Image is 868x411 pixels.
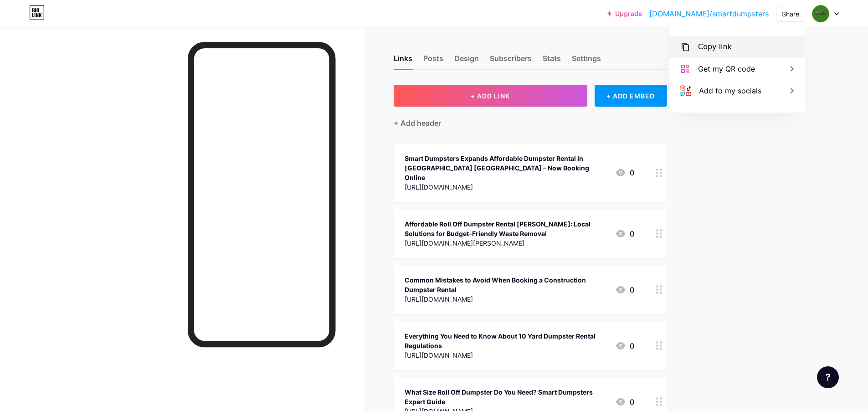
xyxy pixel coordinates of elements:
[405,238,608,248] div: [URL][DOMAIN_NAME][PERSON_NAME]
[405,182,608,192] div: [URL][DOMAIN_NAME]
[471,92,510,100] span: + ADD LINK
[649,8,769,19] a: [DOMAIN_NAME]/smartdumpsters
[454,53,479,69] div: Design
[405,154,608,182] div: Smart Dumpsters Expands Affordable Dumpster Rental in [GEOGRAPHIC_DATA] [GEOGRAPHIC_DATA] – Now B...
[698,41,732,52] div: Copy link
[595,85,667,107] div: + ADD EMBED
[572,53,601,69] div: Settings
[615,167,634,178] div: 0
[812,5,829,22] img: smartdumpsters
[615,228,634,239] div: 0
[405,294,608,304] div: [URL][DOMAIN_NAME]
[405,219,608,238] div: Affordable Roll Off Dumpster Rental [PERSON_NAME]: Local Solutions for Budget-Friendly Waste Removal
[615,340,634,351] div: 0
[782,9,799,19] div: Share
[394,118,441,128] div: + Add header
[543,53,561,69] div: Stats
[607,10,642,17] a: Upgrade
[698,63,755,74] div: Get my QR code
[405,350,608,360] div: [URL][DOMAIN_NAME]
[615,284,634,295] div: 0
[423,53,443,69] div: Posts
[405,387,608,406] div: What Size Roll Off Dumpster Do You Need? Smart Dumpsters Expert Guide
[394,85,587,107] button: + ADD LINK
[699,85,761,96] div: Add to my socials
[405,331,608,350] div: Everything You Need to Know About 10 Yard Dumpster Rental Regulations
[394,53,412,69] div: Links
[490,53,532,69] div: Subscribers
[405,275,608,294] div: Common Mistakes to Avoid When Booking a Construction Dumpster Rental
[615,396,634,407] div: 0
